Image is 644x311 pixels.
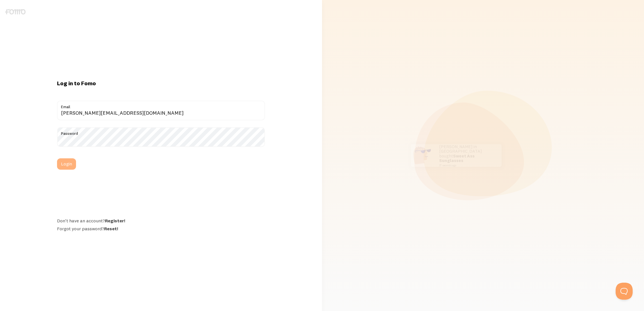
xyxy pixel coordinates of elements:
iframe: Help Scout Beacon - Open [616,283,633,300]
label: Email [57,101,265,110]
label: Password [57,127,265,137]
a: Reset! [104,226,118,231]
img: fomo-logo-gray-b99e0e8ada9f9040e2984d0d95b3b12da0074ffd48d1e5cb62ac37fc77b0b268.svg [5,9,26,14]
div: Forgot your password? [57,226,265,231]
h1: Log in to Fomo [57,80,265,87]
button: Login [57,158,76,170]
div: Don't have an account? [57,218,265,223]
a: Register! [105,218,125,223]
